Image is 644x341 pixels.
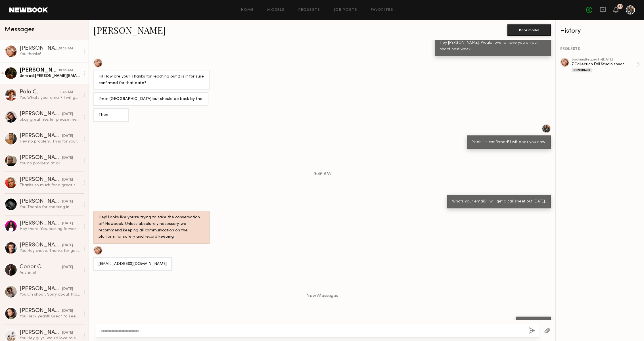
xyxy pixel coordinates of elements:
div: booking Request • [DATE] [572,58,636,62]
div: 7 Collection Fall Studio shoot [572,62,636,67]
div: [DATE] [62,199,73,204]
div: [DATE] [62,330,73,336]
div: [DATE] [62,308,73,314]
a: Favorites [371,8,393,12]
div: [PERSON_NAME] [20,68,58,73]
div: Confirmed [572,68,592,72]
div: [DATE] [62,177,73,183]
div: You: Thanks for checking in. [20,204,80,210]
div: 10:06 AM [58,68,73,73]
div: Conor C. [20,264,62,270]
span: 9:46 AM [313,172,331,177]
div: You: Heck yeah!!! Great to see you again. [20,314,80,319]
div: [DATE] [62,221,73,226]
div: Whats your email? I will get a call sheet out [DATE]. [452,198,546,205]
div: [DATE] [62,265,73,270]
span: Messages [5,26,35,33]
a: Book model [507,27,551,32]
div: Hi! How are you? Thanks for reaching out :) is it for sure confirmed for that date? [99,74,204,87]
div: [PERSON_NAME] [20,133,62,139]
a: Home [241,8,254,12]
div: Yeah it's confirmed! I will book you now. [472,139,546,146]
div: [PERSON_NAME] and [PERSON_NAME] [20,330,62,336]
div: Hey no problem. Th is for your consideration. Let’s stay in touch [20,139,80,144]
div: You: no problem at all [20,161,80,166]
div: You: Oh shoot. Sorry about that, totally thought I had my settings set to LA. [20,292,80,297]
div: REQUESTS [560,47,640,51]
div: I’m in [GEOGRAPHIC_DATA] but should be back by the. [99,96,203,102]
div: History [560,28,640,34]
div: You: Hey guys. Would love to shoot with you both. Are you free at all in the near future? [20,336,80,341]
div: Hey! Looks like you’re trying to take the conversation off Newbook. Unless absolutely necessary, ... [99,214,204,240]
div: [DATE] [62,112,73,117]
div: Thanks so much for a great shoot — had a blast! Looking forward to working together again down th... [20,183,80,188]
div: Anytime! [20,270,80,275]
button: Book model [507,24,551,36]
div: 9:46 AM [60,90,73,95]
div: [DATE] [62,286,73,292]
div: [PERSON_NAME] [20,199,62,204]
div: [PERSON_NAME] [20,177,62,183]
div: [PERSON_NAME] [20,286,62,292]
div: [PERSON_NAME] [20,308,62,314]
a: Job Posts [334,8,357,12]
div: Polo C. [20,89,60,95]
a: Models [267,8,285,12]
div: You: Whats your email? I will get a call sheet out [DATE]. [20,95,80,101]
span: New Messages [306,294,338,298]
div: [PERSON_NAME] [20,155,62,161]
div: 41 [618,5,622,8]
div: [DATE] [62,133,73,139]
div: Hey [PERSON_NAME]. Would love to have you on our shoot next week! [440,40,546,53]
div: okay great. Yes let please me know in advance for the next one [20,117,80,122]
div: [PERSON_NAME] [20,242,62,248]
div: [DATE] [62,155,73,161]
div: [PERSON_NAME] [20,111,62,117]
a: Requests [298,8,320,12]
div: Then [99,112,124,118]
div: 10:18 AM [59,46,73,51]
a: [PERSON_NAME] [93,24,166,36]
div: Unread: [PERSON_NAME][EMAIL_ADDRESS][DOMAIN_NAME] [20,73,80,79]
div: [EMAIL_ADDRESS][DOMAIN_NAME] [99,261,167,267]
div: You: thanks! [20,51,80,57]
div: [PERSON_NAME] [20,46,59,51]
div: [PERSON_NAME] [20,221,62,226]
div: You: Hey chase. Thanks for getting back to me. We already booked another model but will keep you ... [20,248,80,254]
div: [DATE] [62,243,73,248]
a: bookingRequest •[DATE]7 Collection Fall Studio shootConfirmed [572,58,640,72]
div: Hey there! Yes, looking forward to it :) My email is: [EMAIL_ADDRESS][DOMAIN_NAME] [20,226,80,232]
